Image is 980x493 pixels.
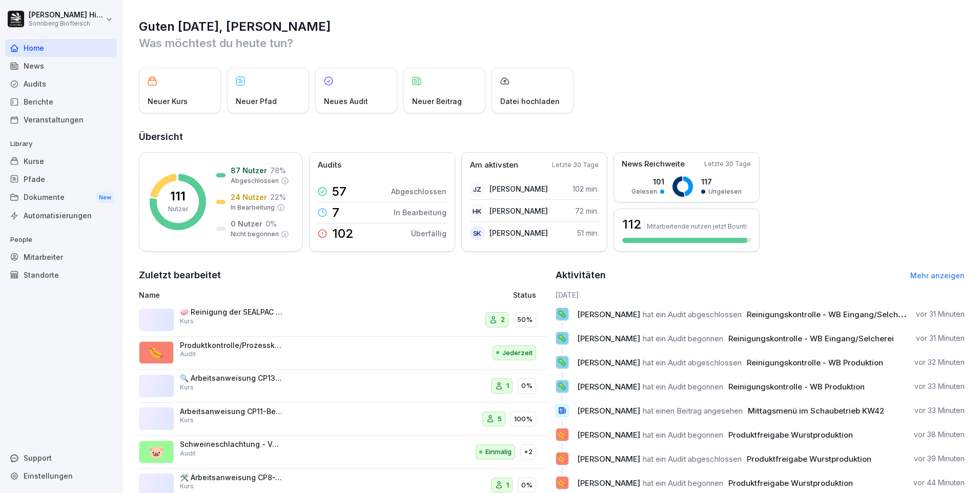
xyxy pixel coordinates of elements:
[643,454,742,464] span: hat ein Audit abgeschlossen
[502,348,533,358] p: Jederzeit
[5,248,117,266] a: Mitarbeiter
[557,476,567,490] p: 🌭
[180,449,196,458] p: Audit
[501,315,505,325] p: 2
[557,355,567,369] p: 🦠
[149,343,164,362] p: 🌭
[170,190,186,202] p: 111
[728,478,853,488] span: Produktfreigabe Wurstproduktion
[577,430,640,440] span: [PERSON_NAME]
[139,290,395,300] p: Name
[139,436,548,469] a: 🐷Schweineschlachtung - VorarbeitenAuditEinmalig+2
[622,158,685,170] p: News Reichweite
[556,290,965,300] h6: [DATE]
[557,307,567,321] p: 🦠
[708,187,742,196] p: Ungelesen
[231,192,267,202] p: 24 Nutzer
[470,159,518,171] p: Am aktivsten
[139,268,548,282] h2: Zuletzt bearbeitet
[914,381,965,392] p: vor 33 Minuten
[5,39,117,57] a: Home
[324,96,368,107] p: Neues Audit
[728,430,853,440] span: Produktfreigabe Wurstproduktion
[506,480,509,490] p: 1
[180,383,194,392] p: Kurs
[180,341,282,350] p: Produktkontrolle/Prozesskontrolle
[557,331,567,345] p: 🦠
[394,207,446,218] p: In Bearbeitung
[5,57,117,75] a: News
[524,447,533,457] p: +2
[180,407,282,416] p: Arbeitsanweisung CP11-Begasen Faschiertes
[914,429,965,440] p: vor 38 Minuten
[489,228,548,238] p: [PERSON_NAME]
[643,358,742,367] span: hat ein Audit abgeschlossen
[514,414,533,424] p: 100%
[747,358,883,367] span: Reinigungskontrolle - WB Produktion
[168,204,188,214] p: Nutzer
[180,307,282,317] p: 🧼 Reinigung der SEALPAC A6
[517,315,533,325] p: 50%
[500,96,560,107] p: Datei hochladen
[631,187,657,196] p: Gelesen
[5,111,117,129] a: Veranstaltungen
[5,188,117,207] div: Dokumente
[577,406,640,416] span: [PERSON_NAME]
[5,75,117,93] a: Audits
[231,176,279,186] p: Abgeschlossen
[5,152,117,170] a: Kurse
[470,182,484,196] div: JZ
[5,188,117,207] a: DokumenteNew
[556,268,606,282] h2: Aktivitäten
[5,449,117,467] div: Support
[5,93,117,111] div: Berichte
[231,218,262,229] p: 0 Nutzer
[622,216,642,233] h3: 112
[704,159,751,169] p: Letzte 30 Tage
[411,228,446,239] p: Überfällig
[5,266,117,284] a: Standorte
[521,381,533,391] p: 0%
[231,230,279,239] p: Nicht begonnen
[728,382,865,392] span: Reinigungskontrolle - WB Produktion
[470,226,484,240] div: SK
[913,478,965,488] p: vor 44 Minuten
[5,467,117,485] a: Einstellungen
[318,159,341,171] p: Audits
[332,186,346,198] p: 57
[916,309,965,319] p: vor 31 Minuten
[231,165,267,176] p: 87 Nutzer
[29,11,104,19] p: [PERSON_NAME] Hinterreither
[148,96,188,107] p: Neuer Kurs
[575,206,599,216] p: 72 min.
[139,130,965,144] h2: Übersicht
[914,405,965,416] p: vor 33 Minuten
[701,176,742,187] p: 117
[647,222,747,230] p: Mitarbeitende nutzen jetzt Bounti
[643,334,723,343] span: hat ein Audit begonnen
[180,317,194,326] p: Kurs
[643,430,723,440] span: hat ein Audit begonnen
[914,357,965,367] p: vor 32 Minuten
[5,232,117,248] p: People
[5,170,117,188] a: Pfade
[747,454,871,464] span: Produktfreigabe Wurstproduktion
[498,414,502,424] p: 5
[577,382,640,392] span: [PERSON_NAME]
[577,454,640,464] span: [PERSON_NAME]
[139,403,548,436] a: Arbeitsanweisung CP11-Begasen FaschiertesKurs5100%
[577,228,599,238] p: 51 min.
[577,334,640,343] span: [PERSON_NAME]
[180,374,282,383] p: 🔍 Arbeitsanweisung CP13-Dichtheitsprüfung
[552,160,599,170] p: Letzte 30 Tage
[180,350,196,359] p: Audit
[489,206,548,216] p: [PERSON_NAME]
[391,186,446,197] p: Abgeschlossen
[643,406,743,416] span: hat einen Beitrag angesehen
